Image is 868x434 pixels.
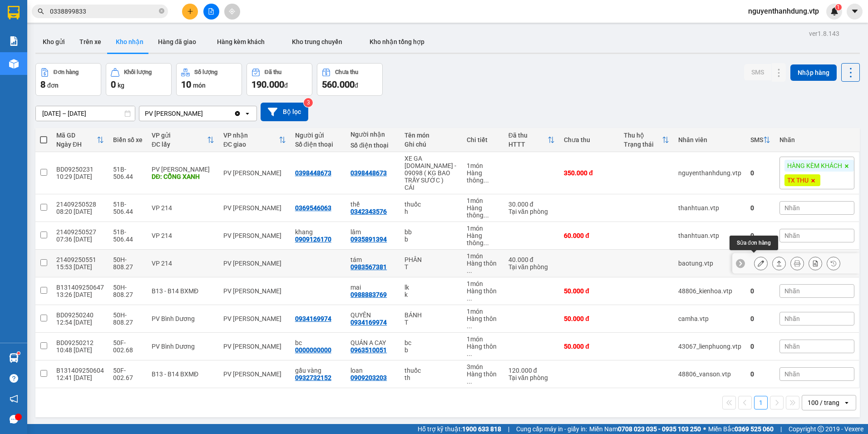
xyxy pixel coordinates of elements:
div: 12:54 [DATE] [56,319,104,326]
div: Trạng thái [624,141,662,148]
div: 0 [750,343,770,350]
div: Chưa thu [335,69,358,75]
th: Toggle SortBy [219,128,291,152]
div: PHÂN [404,256,458,263]
div: 350.000 đ [564,169,614,177]
div: 0934169974 [350,319,387,326]
span: 8 [40,79,45,90]
div: Hàng thông thường [467,370,499,385]
span: ... [467,378,472,385]
div: 50H-808.27 [113,284,143,298]
div: 0 [750,287,770,295]
div: 51B-506.44 [113,166,143,180]
div: 1 món [467,252,499,260]
span: 560.000 [322,79,355,90]
div: 0 [750,232,770,239]
button: Số lượng10món [176,63,242,96]
div: k [404,291,458,298]
div: PV Bình Dương [152,315,214,322]
div: Mã GD [56,132,97,139]
div: 1 món [467,197,499,204]
span: Nhãn [784,370,800,378]
span: ND09250288 [91,34,128,41]
div: ĐC lấy [152,141,207,148]
span: đ [355,82,358,89]
div: 40.000 đ [508,256,555,263]
div: 50F-002.68 [113,339,143,354]
button: Nhập hàng [790,64,837,81]
sup: 1 [835,4,842,10]
span: Nhãn [784,343,800,350]
th: Toggle SortBy [746,128,775,152]
div: 10:48 [DATE] [56,346,104,354]
button: Bộ lọc [261,103,308,121]
button: Trên xe [72,31,108,53]
div: 50H-808.27 [113,311,143,326]
div: b [404,236,458,243]
span: notification [10,395,18,403]
th: Toggle SortBy [147,128,219,152]
div: Giao hàng [772,256,786,270]
span: ... [483,239,489,247]
div: Ghi chú [404,141,458,148]
div: thế [350,201,395,208]
svg: open [244,110,251,117]
div: 0000000000 [295,346,331,354]
div: 0988883769 [350,291,387,298]
span: PV [PERSON_NAME] [31,64,66,74]
div: Đã thu [265,69,281,75]
div: 0342343576 [350,208,387,215]
div: ver 1.8.143 [809,29,839,39]
div: 43067_lienphuong.vtp [678,343,741,350]
div: SMS [750,136,763,143]
div: B131409250604 [56,367,104,374]
span: TX THU [787,176,809,184]
div: 3 món [467,363,499,370]
button: Khối lượng0kg [106,63,172,96]
div: 12:41 [DATE] [56,374,104,381]
span: 06:14:32 [DATE] [86,41,128,48]
img: warehouse-icon [9,59,19,69]
div: lk [404,284,458,291]
div: PV [PERSON_NAME] [223,343,286,350]
div: 0963510051 [350,346,387,354]
div: VP nhận [223,132,279,139]
div: bb [404,228,458,236]
div: Số điện thoại [295,141,342,148]
div: QUÁN A CAY [350,339,395,346]
img: icon-new-feature [830,7,838,15]
div: VP 214 [152,260,214,267]
span: | [780,424,782,434]
div: Người gửi [295,132,342,139]
div: 0932732152 [295,374,331,381]
div: 48806_vanson.vtp [678,370,741,378]
button: caret-down [847,4,863,20]
div: B13 - B14 BXMĐ [152,370,214,378]
span: ... [483,212,489,219]
span: question-circle [10,374,18,383]
div: 51B-506.44 [113,228,143,243]
div: 0398448673 [350,169,387,177]
span: ⚪️ [703,427,706,431]
div: B131409250647 [56,284,104,291]
div: Số điện thoại [350,142,395,149]
span: ... [467,267,472,274]
button: Hàng đã giao [151,31,203,53]
span: caret-down [851,7,859,15]
div: Người nhận [350,131,395,138]
div: 50.000 đ [564,315,614,322]
button: Kho gửi [35,31,72,53]
span: search [38,8,44,15]
div: VP 214 [152,204,214,212]
strong: BIÊN NHẬN GỬI HÀNG HOÁ [31,54,105,61]
img: solution-icon [9,36,19,46]
div: PV [PERSON_NAME] [223,287,286,295]
span: 10 [181,79,191,90]
strong: CÔNG TY TNHH [GEOGRAPHIC_DATA] 214 QL13 - P.26 - Q.BÌNH THẠNH - TP HCM 1900888606 [24,15,74,49]
div: bc [295,339,342,346]
span: copyright [818,426,824,432]
div: Hàng thông thường [467,204,499,219]
div: CÁI [404,184,458,191]
span: message [10,415,18,424]
strong: 0369 525 060 [735,425,774,433]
